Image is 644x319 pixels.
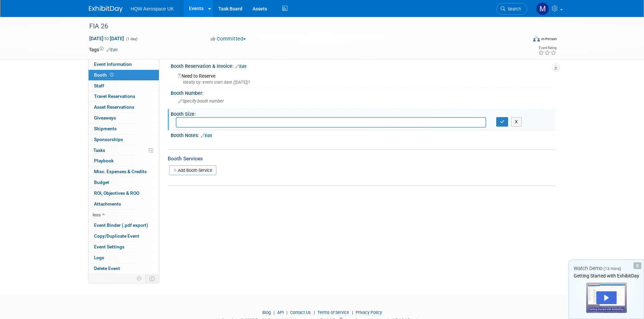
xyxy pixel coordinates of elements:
[533,36,540,42] img: Format-Inperson.png
[94,180,109,185] span: Budget
[496,3,527,15] a: Search
[634,262,641,269] div: Dismiss
[89,102,159,112] a: Asset Reservations
[93,212,101,217] span: less
[134,274,145,283] td: Personalize Event Tab Strip
[89,81,159,91] a: Staff
[89,188,159,198] a: ROI, Objectives & ROO
[312,310,316,315] span: |
[94,266,120,271] span: Delete Event
[93,148,105,153] span: Tasks
[350,310,355,315] span: |
[171,109,555,117] div: Booth Size:
[94,255,104,260] span: Logs
[603,266,621,271] span: (13 mins)
[94,61,132,67] span: Event Information
[89,6,123,12] img: ExhibitDay
[285,310,289,315] span: |
[94,190,139,196] span: ROI, Objectives & ROO
[262,310,271,315] a: Blog
[94,94,135,99] span: Travel Reservations
[94,169,147,174] span: Misc. Expenses & Credits
[178,79,550,85] div: Ideally by: event start date ([DATE])?
[541,36,557,42] div: In-Person
[171,61,555,70] div: Booth Reservation & Invoice:
[272,310,276,315] span: |
[356,310,382,315] a: Privacy Policy
[94,158,114,163] span: Playbook
[89,156,159,166] a: Playbook
[596,291,617,304] div: Play
[94,104,134,110] span: Asset Reservations
[89,145,159,156] a: Tasks
[145,274,159,283] td: Toggle Event Tabs
[89,210,159,220] a: less
[87,20,517,32] div: FIA 26
[94,233,139,239] span: Copy/Duplicate Event
[94,137,123,142] span: Sponsorships
[89,177,159,188] a: Budget
[176,71,550,85] div: Need to Reserve
[89,166,159,177] a: Misc. Expenses & Credits
[89,91,159,102] a: Travel Reservations
[89,46,118,53] td: Tags
[168,155,555,162] div: Booth Services
[89,220,159,231] a: Event Binder (.pdf export)
[89,113,159,123] a: Giveaways
[235,64,246,69] a: Edit
[89,199,159,209] a: Attachments
[569,265,644,272] div: Watch Demo
[171,88,555,97] div: Booth Number:
[89,124,159,134] a: Shipments
[94,126,117,131] span: Shipments
[178,99,224,104] span: Specify booth number
[538,46,556,50] div: Event Rating
[511,117,522,127] button: X
[171,130,555,139] div: Booth Notes:
[208,35,248,43] button: Committed
[201,133,212,138] a: Edit
[94,115,116,121] span: Giveaways
[505,6,521,11] span: Search
[89,59,159,70] a: Event Information
[89,134,159,145] a: Sponsorships
[89,231,159,241] a: Copy/Duplicate Event
[131,6,174,11] span: HQW Aerospace UK
[103,36,110,41] span: to
[487,35,557,45] div: Event Format
[94,222,148,228] span: Event Binder (.pdf export)
[94,244,124,249] span: Event Settings
[89,263,159,274] a: Delete Event
[89,242,159,252] a: Event Settings
[536,2,549,15] img: Mark Wakeham
[89,70,159,80] a: Booth
[125,37,138,41] span: (1 day)
[94,201,121,207] span: Attachments
[94,83,104,88] span: Staff
[89,252,159,263] a: Logs
[94,72,115,78] span: Booth
[277,310,284,315] a: API
[290,310,311,315] a: Contact Us
[569,272,644,279] div: Getting Started with ExhibitDay
[169,165,216,175] a: Add Booth Service
[109,72,115,77] span: Booth not reserved yet
[317,310,349,315] a: Terms of Service
[89,35,124,42] span: [DATE] [DATE]
[106,48,118,52] a: Edit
